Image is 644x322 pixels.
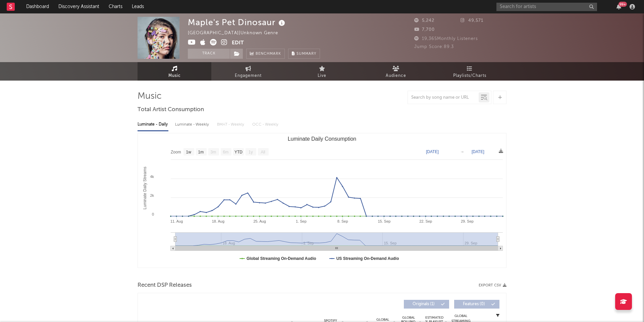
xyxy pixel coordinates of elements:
[408,95,479,100] input: Search by song name or URL
[454,300,499,309] button: Features(0)
[459,302,489,306] span: Features ( 0 )
[235,72,262,80] span: Engagement
[460,149,464,154] text: →
[261,150,265,154] text: All
[414,37,478,41] span: 19,365 Monthly Listeners
[212,219,224,223] text: 18. Aug
[150,175,154,179] text: 4k
[143,167,147,209] text: Luminate Daily Streams
[433,62,506,81] a: Playlists/Charts
[211,150,216,154] text: 3m
[188,49,230,59] button: Track
[297,52,316,56] span: Summary
[472,149,484,154] text: [DATE]
[168,72,181,80] span: Music
[138,106,204,114] span: Total Artist Consumption
[419,219,432,223] text: 22. Sep
[175,119,210,130] div: Luminate - Weekly
[246,49,285,59] a: Benchmark
[378,219,390,223] text: 15. Sep
[138,119,168,130] div: Luminate - Daily
[616,4,621,9] button: 99+
[296,219,307,223] text: 1. Sep
[318,72,326,80] span: Live
[408,302,439,306] span: Originals ( 1 )
[386,72,406,80] span: Audience
[152,212,154,216] text: 0
[247,256,316,261] text: Global Streaming On-Demand Audio
[426,149,439,154] text: [DATE]
[453,72,486,80] span: Playlists/Charts
[188,29,286,37] div: [GEOGRAPHIC_DATA] | Unknown Genre
[619,2,627,7] div: 99 +
[256,50,281,58] span: Benchmark
[359,62,433,81] a: Audience
[336,256,399,261] text: US Streaming On-Demand Audio
[138,133,506,268] svg: Luminate Daily Consumption
[138,62,211,81] a: Music
[404,300,449,309] button: Originals(1)
[188,17,287,28] div: Maple's Pet Dinosaur
[170,219,183,223] text: 11. Aug
[461,219,474,223] text: 29. Sep
[198,150,204,154] text: 1m
[288,136,357,142] text: Luminate Daily Consumption
[288,49,320,59] button: Summary
[479,283,506,287] button: Export CSV
[249,150,253,154] text: 1y
[254,219,266,223] text: 25. Aug
[234,150,243,154] text: YTD
[414,28,435,32] span: 7,700
[232,39,244,47] button: Edit
[138,281,192,289] span: Recent DSP Releases
[211,62,285,81] a: Engagement
[223,150,229,154] text: 6m
[186,150,192,154] text: 1w
[414,45,454,49] span: Jump Score: 89.3
[461,18,483,23] span: 49,571
[496,3,597,11] input: Search for artists
[414,18,434,23] span: 5,242
[337,219,348,223] text: 8. Sep
[150,193,154,197] text: 2k
[171,150,181,154] text: Zoom
[285,62,359,81] a: Live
